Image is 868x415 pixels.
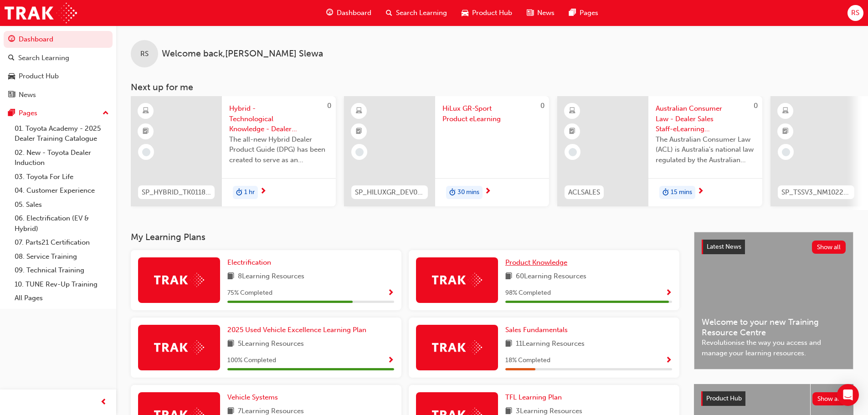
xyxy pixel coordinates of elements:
span: 11 Learning Resources [516,338,585,350]
span: SP_TSSV3_NM1022_EL [781,187,851,198]
span: next-icon [697,188,704,196]
a: 06. Electrification (EV & Hybrid) [11,211,113,236]
span: Show Progress [387,357,394,365]
span: 0 [540,102,544,110]
a: 0SP_HYBRID_TK0118_DPGHybrid - Technological Knowledge - Dealer Product Guide (DPG) (04/2021)The a... [131,96,336,206]
a: 02. New - Toyota Dealer Induction [11,146,113,170]
span: The Australian Consumer Law (ACL) is Australia's national law regulated by the Australian Competi... [656,134,755,165]
div: Search Learning [18,53,69,63]
a: Search Learning [4,50,113,67]
span: RS [140,49,149,59]
span: 18 % Completed [505,355,550,366]
a: news-iconNews [519,4,562,22]
span: 2025 Used Vehicle Excellence Learning Plan [227,326,366,334]
div: Pages [19,108,37,118]
span: Revolutionise the way you access and manage your learning resources. [702,338,846,358]
span: booktick-icon [143,126,149,138]
span: learningResourceType_ELEARNING-icon [782,105,789,117]
span: learningRecordVerb_NONE-icon [355,148,364,156]
a: car-iconProduct Hub [454,4,519,22]
span: 60 Learning Resources [516,271,586,282]
img: Trak [154,340,204,354]
span: next-icon [260,188,267,196]
a: Product HubShow all [701,391,846,406]
span: Show Progress [387,289,394,297]
img: Trak [154,273,204,287]
a: Sales Fundamentals [505,325,571,335]
span: ACLSALES [568,187,600,198]
span: Latest News [707,243,741,251]
a: 0SP_HILUXGR_DEV0923_EL1HiLux GR-Sport Product eLearningduration-icon30 mins [344,96,549,206]
span: pages-icon [8,109,15,118]
span: 0 [754,102,758,110]
a: Vehicle Systems [227,392,282,403]
span: Pages [580,8,598,18]
a: Latest NewsShow allWelcome to your new Training Resource CentreRevolutionise the way you access a... [694,232,853,369]
span: Product Hub [706,395,742,402]
img: Trak [432,340,482,354]
span: 30 mins [457,187,479,198]
span: pages-icon [569,7,576,19]
img: Trak [432,273,482,287]
span: 98 % Completed [505,288,551,298]
h3: My Learning Plans [131,232,679,242]
button: Show Progress [387,355,394,366]
span: Australian Consumer Law - Dealer Sales Staff-eLearning module [656,103,755,134]
span: 0 [327,102,331,110]
a: search-iconSearch Learning [379,4,454,22]
a: 0ACLSALESAustralian Consumer Law - Dealer Sales Staff-eLearning moduleThe Australian Consumer Law... [557,96,762,206]
span: booktick-icon [356,126,362,138]
a: Electrification [227,257,275,268]
span: search-icon [386,7,392,19]
button: Pages [4,105,113,122]
span: booktick-icon [569,126,575,138]
span: 8 Learning Resources [238,271,304,282]
span: learningResourceType_ELEARNING-icon [569,105,575,117]
span: 100 % Completed [227,355,276,366]
span: learningResourceType_ELEARNING-icon [356,105,362,117]
span: RS [851,8,859,18]
span: The all-new Hybrid Dealer Product Guide (DPG) has been created to serve as an important introduct... [229,134,329,165]
span: Product Knowledge [505,258,567,266]
button: Show all [812,392,847,405]
span: Welcome back , [PERSON_NAME] Slewa [162,49,323,59]
a: 2025 Used Vehicle Excellence Learning Plan [227,325,370,335]
span: news-icon [527,7,534,19]
a: News [4,87,113,103]
span: guage-icon [8,36,15,44]
button: Show all [812,241,846,254]
a: Product Hub [4,68,113,85]
div: Open Intercom Messenger [837,384,859,406]
span: Vehicle Systems [227,393,278,401]
span: car-icon [462,7,468,19]
a: 07. Parts21 Certification [11,236,113,250]
span: book-icon [505,271,512,282]
span: learningRecordVerb_NONE-icon [569,148,577,156]
span: duration-icon [449,187,456,199]
span: 1 hr [244,187,255,198]
span: Hybrid - Technological Knowledge - Dealer Product Guide (DPG) (04/2021) [229,103,329,134]
span: HiLux GR-Sport Product eLearning [442,103,542,124]
a: TFL Learning Plan [505,392,565,403]
span: News [537,8,555,18]
button: DashboardSearch LearningProduct HubNews [4,29,113,105]
span: Dashboard [337,8,371,18]
span: car-icon [8,72,15,81]
span: news-icon [8,91,15,99]
span: Welcome to your new Training Resource Centre [702,317,846,338]
div: News [19,90,36,100]
span: SP_HILUXGR_DEV0923_EL1 [355,187,424,198]
button: Show Progress [387,287,394,299]
div: Product Hub [19,71,59,82]
span: guage-icon [326,7,333,19]
span: Show Progress [665,357,672,365]
span: learningResourceType_ELEARNING-icon [143,105,149,117]
a: 09. Technical Training [11,263,113,277]
span: Sales Fundamentals [505,326,568,334]
span: 5 Learning Resources [238,338,304,350]
span: search-icon [8,54,15,62]
a: 01. Toyota Academy - 2025 Dealer Training Catalogue [11,122,113,146]
h3: Next up for me [116,82,868,92]
span: booktick-icon [782,126,789,138]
